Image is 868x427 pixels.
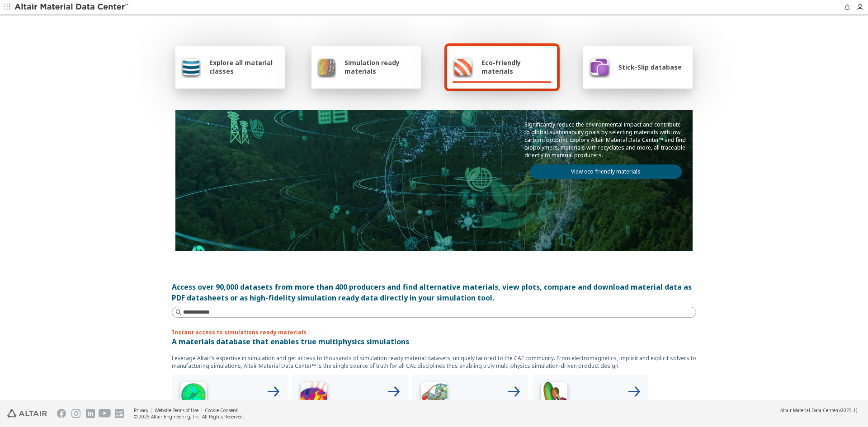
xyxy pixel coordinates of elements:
[296,379,332,415] img: Low Frequency Icon
[172,354,696,370] p: Leverage Altair’s expertise in simulation and get access to thousands of simulation ready materia...
[172,328,696,336] p: Instant access to simulations ready materials
[416,379,452,415] img: Structural Analyses Icon
[209,58,280,75] span: Explore all material classes
[317,56,336,78] img: Simulation ready materials
[780,407,857,413] div: (v2025.1)
[7,409,47,418] img: Altair Engineering
[536,379,572,415] img: Crash Analyses Icon
[205,407,238,413] a: Cookie Consent
[172,282,696,303] div: Access over 90,000 datasets from more than 400 producers and find alternative materials, view plo...
[155,407,198,413] a: Website Terms of Use
[175,379,212,415] img: High Frequency Icon
[589,56,610,78] img: Stick-Slip database
[780,407,837,413] span: Altair Material Data Center
[172,336,696,347] p: A materials database that enables true multiphysics simulations
[134,407,148,413] a: Privacy
[181,56,201,78] img: Explore all material classes
[530,164,682,179] a: View eco-friendly materials
[481,58,551,75] span: Eco-Friendly materials
[134,413,244,420] div: © 2025 Altair Engineering, Inc. All Rights Reserved.
[14,3,130,12] img: Altair Material Data Center
[524,121,687,159] p: Significantly reduce the environmental impact and contribute to global sustainability goals by se...
[453,56,473,78] img: Eco-Friendly materials
[618,63,682,71] span: Stick-Slip database
[344,58,415,75] span: Simulation ready materials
